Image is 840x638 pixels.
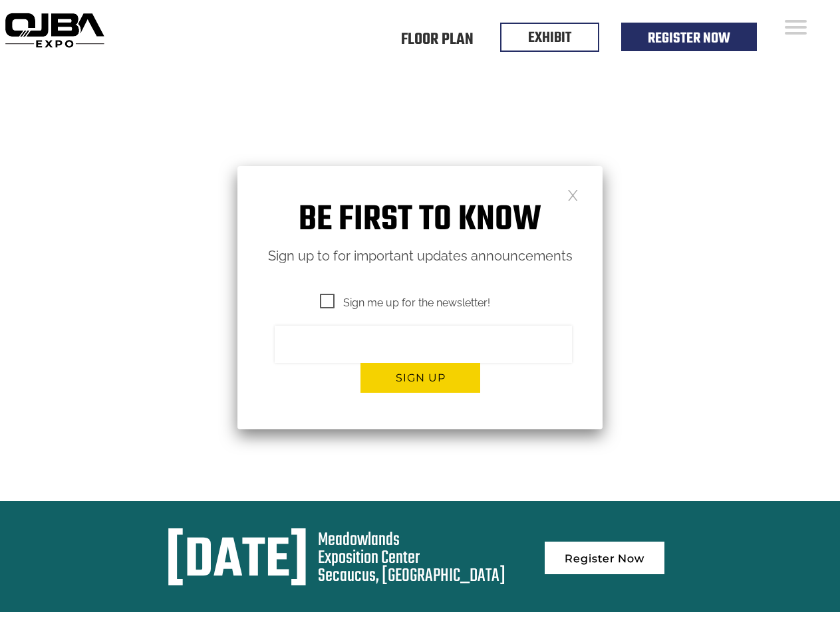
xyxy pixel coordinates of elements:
p: Sign up to for important updates announcements [237,245,603,268]
span: Sign me up for the newsletter! [320,294,490,311]
div: Meadowlands Exposition Center Secaucus, [GEOGRAPHIC_DATA] [318,531,505,585]
h1: Be first to know [237,199,603,241]
a: EXHIBIT [528,27,571,49]
a: Close [567,189,579,200]
div: [DATE] [166,531,309,592]
button: Sign up [360,363,480,393]
a: Register Now [648,27,730,50]
a: Register Now [545,542,664,574]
